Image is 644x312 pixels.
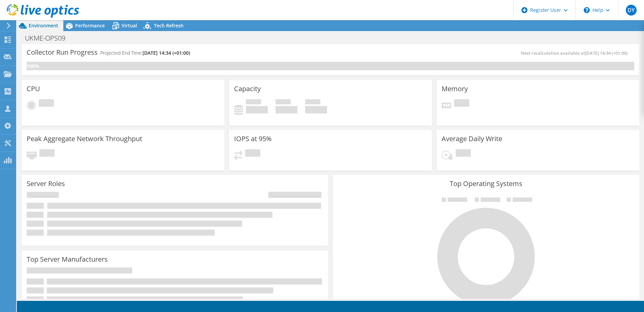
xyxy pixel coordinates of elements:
[246,106,268,113] h4: 0 GiB
[442,85,468,93] h3: Memory
[305,99,320,106] span: Total
[122,22,137,29] span: Virtual
[22,34,76,42] h1: UKME-OPS09
[626,5,637,16] span: DY
[27,85,40,93] h3: CPU
[454,99,469,108] span: Pending
[246,99,261,106] span: Used
[245,149,260,158] span: Pending
[456,149,471,158] span: Pending
[142,50,190,56] span: [DATE] 14:34 (+01:00)
[338,180,634,187] h3: Top Operating Systems
[75,22,105,29] span: Performance
[154,22,184,29] span: Tech Refresh
[234,135,272,142] h3: IOPS at 95%
[276,99,291,106] span: Free
[27,135,142,142] h3: Peak Aggregate Network Throughput
[29,22,58,29] span: Environment
[27,180,65,187] h3: Server Roles
[442,135,502,142] h3: Average Daily Write
[521,50,631,56] span: Next recalculation available at
[584,7,590,13] svg: \n
[39,99,54,108] span: Pending
[100,49,190,57] h4: Projected End Time:
[305,106,327,113] h4: 0 GiB
[234,85,261,93] h3: Capacity
[276,106,297,113] h4: 0 GiB
[585,50,627,56] span: [DATE] 14:34 (+01:00)
[27,256,108,263] h3: Top Server Manufacturers
[39,149,55,158] span: Pending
